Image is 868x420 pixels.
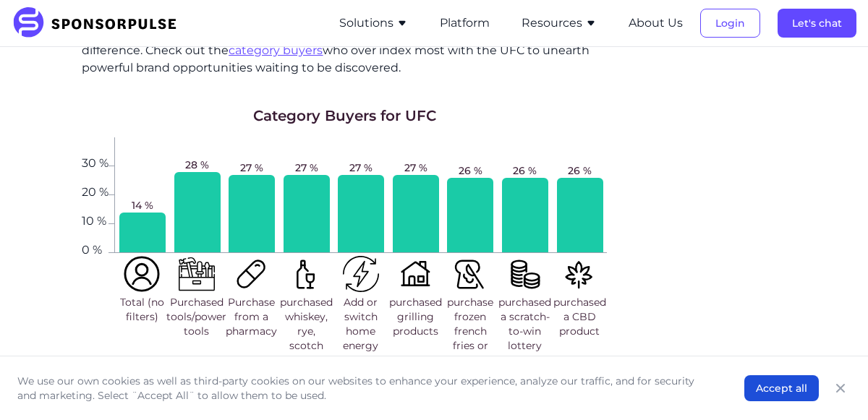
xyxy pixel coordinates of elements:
[568,163,592,178] span: 26 %
[17,374,715,403] p: We use our own cookies as well as third-party cookies on our websites to enhance your experience,...
[629,17,683,30] a: About Us
[166,295,226,338] span: Purchased tools/power tools
[498,295,551,367] span: purchased a scratch-to-win lottery ticket
[522,14,597,32] button: Resources
[440,17,490,30] a: Platform
[336,295,386,367] span: Add or switch home energy providers
[117,295,166,324] span: Total (no filters)
[778,9,856,38] button: Let's chat
[404,160,427,175] span: 27 %
[459,163,482,178] span: 26 %
[349,160,373,175] span: 27 %
[240,160,263,175] span: 27 %
[295,160,318,175] span: 27 %
[185,158,209,172] span: 28 %
[82,244,109,253] span: 0 %
[82,158,109,166] span: 30 %
[553,295,606,338] span: purchased a CBD product
[82,25,607,77] p: In an industry where every decision counts, having the right insights can make all the difference...
[339,14,408,32] button: Solutions
[700,9,760,38] button: Login
[446,295,495,382] span: purchase frozen french fries or potato wedges
[132,198,153,213] span: 14 %
[778,17,856,30] a: Let's chat
[12,7,187,39] img: SponsorPulse
[280,295,333,353] span: purchased whiskey, rye, scotch
[389,295,442,338] span: purchased grilling products
[253,106,436,126] h1: Category Buyers for UFC
[82,187,109,195] span: 20 %
[229,43,323,57] a: category buyers
[796,351,868,420] iframe: Chat Widget
[513,163,537,178] span: 26 %
[629,14,683,32] button: About Us
[440,14,490,32] button: Platform
[226,295,277,338] span: Purchase from a pharmacy
[700,17,760,30] a: Login
[82,215,109,224] span: 10 %
[744,375,819,401] button: Accept all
